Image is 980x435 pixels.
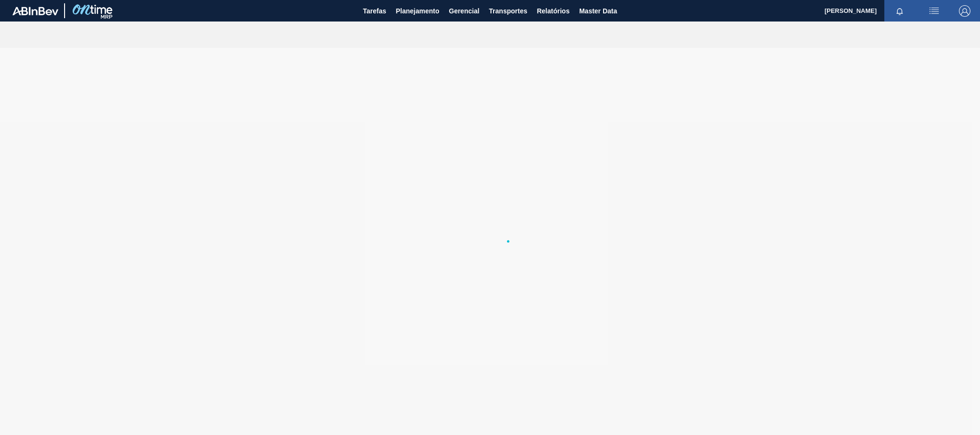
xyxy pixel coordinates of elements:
span: Master Data [579,5,617,17]
span: Tarefas [363,5,386,17]
span: Transportes [489,5,527,17]
button: Notificações [884,4,915,18]
img: Logout [959,5,970,17]
span: Gerencial [449,5,480,17]
img: userActions [928,5,940,17]
img: TNhmsLtSVTkK8tSr43FrP2fwEKptu5GPRR3wAAAABJRU5ErkJggg== [12,7,58,15]
span: Planejamento [396,5,439,17]
span: Relatórios [537,5,569,17]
